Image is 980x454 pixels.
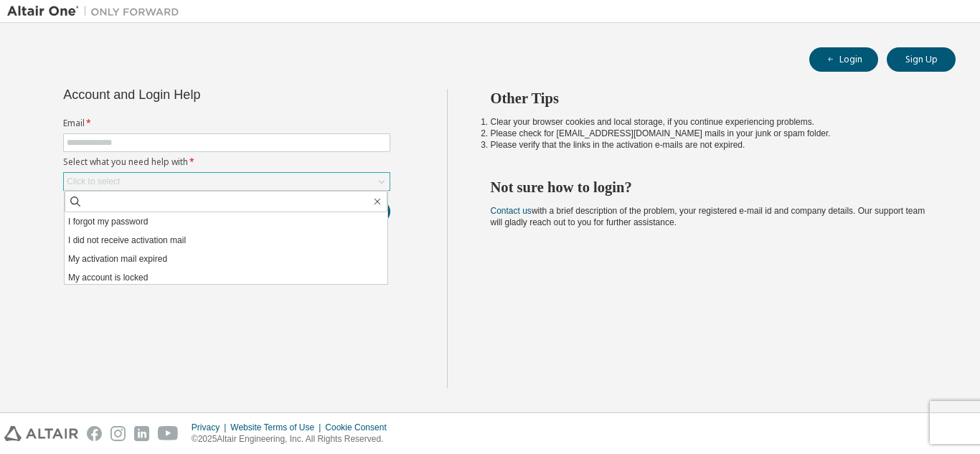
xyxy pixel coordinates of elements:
p: © 2025 Altair Engineering, Inc. All Rights Reserved. [192,433,395,445]
img: youtube.svg [158,426,179,441]
div: Account and Login Help [63,89,325,100]
div: Click to select [67,176,120,187]
img: facebook.svg [87,426,102,441]
div: Click to select [64,173,390,190]
label: Email [63,118,390,129]
img: altair_logo.svg [4,426,78,441]
label: Select what you need help with [63,156,390,168]
li: Please check for [EMAIL_ADDRESS][DOMAIN_NAME] mails in your junk or spam folder. [491,128,930,139]
a: Contact us [491,206,532,216]
img: instagram.svg [110,426,126,441]
div: Website Terms of Use [230,422,325,433]
h2: Other Tips [491,89,930,108]
button: Login [809,47,878,72]
li: Please verify that the links in the activation e-mails are not expired. [491,139,930,151]
span: with a brief description of the problem, your registered e-mail id and company details. Our suppo... [491,206,925,227]
button: Sign Up [887,47,956,72]
li: I forgot my password [65,212,387,231]
h2: Not sure how to login? [491,178,930,197]
li: Clear your browser cookies and local storage, if you continue experiencing problems. [491,116,930,128]
img: linkedin.svg [134,426,149,441]
div: Cookie Consent [325,422,395,433]
div: Privacy [192,422,230,433]
img: Altair One [7,4,187,19]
